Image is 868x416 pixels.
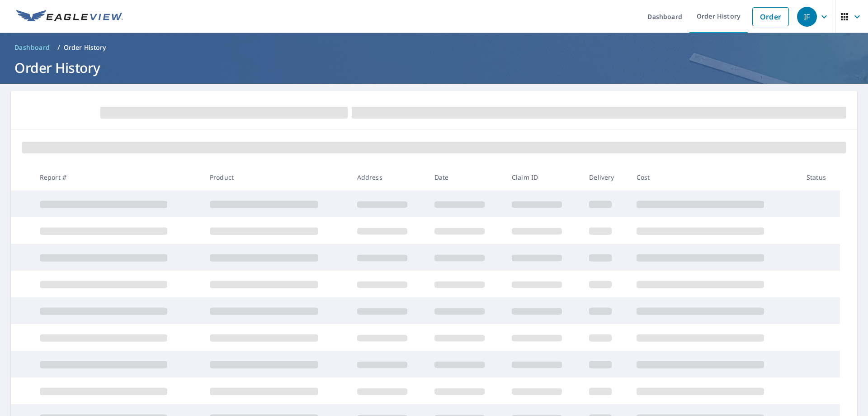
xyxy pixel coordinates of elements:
div: IF [797,7,817,27]
th: Date [427,164,505,191]
th: Product [203,164,350,191]
th: Address [350,164,427,191]
span: Dashboard [14,43,50,52]
h1: Order History [11,58,857,77]
a: Dashboard [11,40,54,55]
p: Order History [64,43,106,52]
nav: breadcrumb [11,40,857,55]
th: Report # [33,164,203,191]
th: Status [799,164,840,191]
li: / [57,42,60,53]
th: Cost [629,164,799,191]
a: Order [752,7,789,26]
th: Claim ID [505,164,582,191]
img: EV Logo [16,10,123,24]
th: Delivery [582,164,629,191]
